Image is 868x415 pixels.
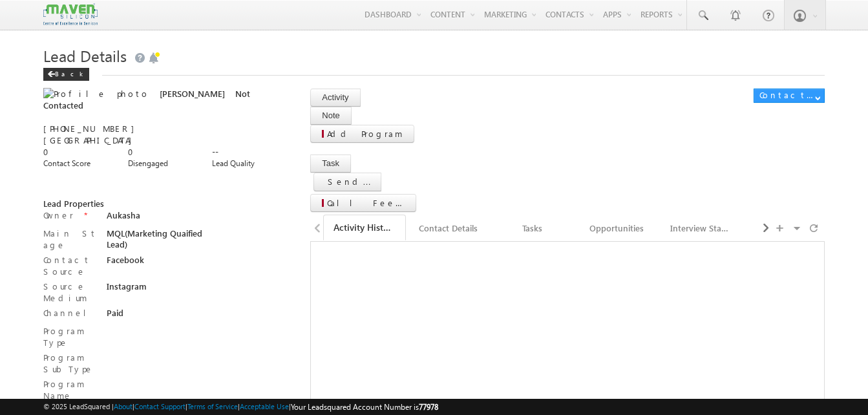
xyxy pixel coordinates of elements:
button: Note [310,107,351,125]
div: Lead Quality [212,158,290,169]
div: Paid [107,307,206,325]
button: Call Feedback - Lead [310,194,416,212]
div: -- [212,146,290,158]
button: Activity [310,89,360,107]
label: Owner [43,209,74,221]
img: Profile photo [43,88,149,100]
label: Channel [43,307,96,319]
label: Program SubType [43,352,100,375]
div: 0 [128,146,206,158]
div: Opportunities [586,220,647,236]
span: Lead Details [43,45,127,66]
a: Back [43,67,96,78]
a: [EMAIL_ADDRESS][DOMAIN_NAME] [43,111,223,122]
div: Interview Status [670,220,731,236]
span: Add Program [327,128,403,140]
span: [PHONE_NUMBER] [43,123,141,134]
button: Task [310,154,351,173]
div: Facebook [107,254,206,272]
div: Tasks [502,220,563,236]
span: [GEOGRAPHIC_DATA] [43,134,138,145]
span: Call Feedback - Lead [327,197,405,209]
div: Contact Actions [759,89,814,101]
span: Your Leadsquared Account Number is [291,402,438,412]
button: Contact Actions [754,89,825,103]
div: Contact Details [418,220,478,236]
div: Activity History [333,220,394,235]
span: Aukasha [107,209,140,220]
a: Opportunities [576,215,659,242]
span: Send Email [328,176,414,187]
div: Notes [754,220,815,236]
span: 77978 [419,402,438,412]
div: Instagram [107,281,206,299]
div: Disengaged [128,158,206,169]
span: Lead Properties [43,198,104,209]
div: MQL(Marketing Quaified Lead) [107,228,206,250]
a: Terms of Service [187,402,238,410]
a: Contact Support [134,402,185,410]
a: Notes [744,215,827,242]
div: Back [43,68,89,81]
a: Acceptable Use [240,402,289,410]
label: Program Type [43,325,100,348]
span: © 2025 LeadSquared | | | | | [43,401,438,413]
label: Main Stage [43,228,100,251]
img: Custom Logo [43,3,98,26]
a: Interview Status [660,215,743,242]
label: Contact Source [43,254,100,277]
a: Tasks [492,215,575,242]
button: Add Program [310,125,414,143]
div: 0 [43,146,122,158]
a: About [114,402,132,410]
div: Contact Score [43,158,122,169]
a: Activity History [323,215,406,240]
label: Source Medium [43,281,100,304]
label: Program Name [43,378,100,401]
span: [PERSON_NAME] [160,88,225,99]
a: Contact Details [407,215,490,242]
button: Send Email [313,173,381,191]
span: Not Contacted [43,88,250,111]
